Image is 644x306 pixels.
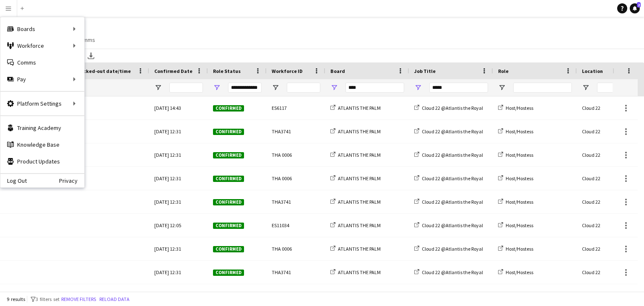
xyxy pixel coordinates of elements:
div: [DATE] 14:43 [149,96,208,119]
a: Log Out [0,177,27,184]
input: Job Title Filter Input [429,83,488,93]
a: ATLANTIS THE PALM [330,175,381,182]
span: Cloud 22 @Atlantis the Royal [422,152,483,158]
a: Host/Hostess [498,175,533,182]
span: Cloud 22 @Atlantis the Royal [422,128,483,135]
a: Cloud 22 @Atlantis the Royal [414,152,483,158]
span: Host/Hostess [506,152,533,158]
span: Host/Hostess [506,269,533,275]
span: Confirmed [213,129,244,135]
span: Cloud 22 @Atlantis the Royal [422,269,483,275]
a: ATLANTIS THE PALM [330,199,381,205]
span: Checked-out date/time [75,68,131,74]
a: Cloud 22 @Atlantis the Royal [414,246,483,252]
span: Confirmed [213,152,244,158]
button: Open Filter Menu [582,84,589,91]
a: ATLANTIS THE PALM [330,269,381,275]
a: ATLANTIS THE PALM [330,222,381,228]
a: 2 [630,3,640,13]
a: Host/Hostess [498,246,533,252]
span: Host/Hostess [506,105,533,111]
a: Cloud 22 @Atlantis the Royal [414,222,483,228]
div: [DATE] 12:31 [149,143,208,166]
button: Remove filters [60,295,98,304]
div: ES6117 [267,96,325,119]
span: Confirmed [213,199,244,205]
span: Role Status [213,68,241,74]
span: Host/Hostess [506,199,533,205]
button: Open Filter Menu [154,84,162,91]
span: Host/Hostess [506,128,533,135]
div: [DATE] 12:05 [149,214,208,237]
div: [DATE] 12:31 [149,120,208,143]
a: Privacy [59,177,84,184]
span: ATLANTIS THE PALM [338,175,381,182]
span: Comms [76,36,95,44]
span: 2 [637,2,641,8]
div: THA3741 [267,120,325,143]
span: Cloud 22 @Atlantis the Royal [422,222,483,228]
a: Host/Hostess [498,269,533,275]
div: Platform Settings [0,95,84,112]
button: Reload data [98,295,131,304]
div: Boards [0,21,84,37]
a: ATLANTIS THE PALM [330,152,381,158]
a: ATLANTIS THE PALM [330,246,381,252]
a: ATLANTIS THE PALM [330,105,381,111]
button: Open Filter Menu [213,84,221,91]
a: Cloud 22 @Atlantis the Royal [414,175,483,182]
span: ATLANTIS THE PALM [338,222,381,228]
span: Location [582,68,603,74]
a: Cloud 22 @Atlantis the Royal [414,199,483,205]
span: Confirmed Date [154,68,192,74]
span: Confirmed [213,246,244,252]
a: ATLANTIS THE PALM [330,128,381,135]
span: Cloud 22 @Atlantis the Royal [422,175,483,182]
a: Comms [73,34,99,45]
span: Board [330,68,345,74]
span: ATLANTIS THE PALM [338,199,381,205]
input: Confirmed Date Filter Input [169,83,203,93]
a: Cloud 22 @Atlantis the Royal [414,269,483,275]
div: [DATE] 12:31 [149,261,208,284]
span: ATLANTIS THE PALM [338,152,381,158]
a: Knowledge Base [0,136,84,153]
span: Workforce ID [272,68,303,74]
div: THA3741 [267,190,325,213]
button: Open Filter Menu [498,84,506,91]
span: Cloud 22 @Atlantis the Royal [422,105,483,111]
span: Host/Hostess [506,175,533,182]
div: [DATE] 12:31 [149,190,208,213]
a: Host/Hostess [498,222,533,228]
a: Comms [0,54,84,71]
span: Confirmed [213,105,244,112]
a: Host/Hostess [498,199,533,205]
div: Pay [0,71,84,88]
span: Role [498,68,509,74]
a: Host/Hostess [498,105,533,111]
span: Cloud 22 @Atlantis the Royal [422,199,483,205]
a: Product Updates [0,153,84,170]
a: Host/Hostess [498,152,533,158]
div: THA3741 [267,261,325,284]
app-action-btn: Export XLSX [86,51,96,61]
span: Confirmed [213,223,244,229]
button: Open Filter Menu [272,84,279,91]
button: Open Filter Menu [330,84,338,91]
span: Host/Hostess [506,246,533,252]
input: Board Filter Input [345,83,404,93]
span: 3 filters set [36,296,60,302]
div: THA 0006 [267,143,325,166]
span: ATLANTIS THE PALM [338,128,381,135]
span: ATLANTIS THE PALM [338,105,381,111]
a: Host/Hostess [498,128,533,135]
input: Role Filter Input [513,83,572,93]
span: ATLANTIS THE PALM [338,246,381,252]
span: Job Title [414,68,436,74]
span: ATLANTIS THE PALM [338,269,381,275]
span: Cloud 22 @Atlantis the Royal [422,246,483,252]
button: Open Filter Menu [414,84,422,91]
a: Training Academy [0,119,84,136]
span: Confirmed [213,176,244,182]
span: Confirmed [213,270,244,276]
